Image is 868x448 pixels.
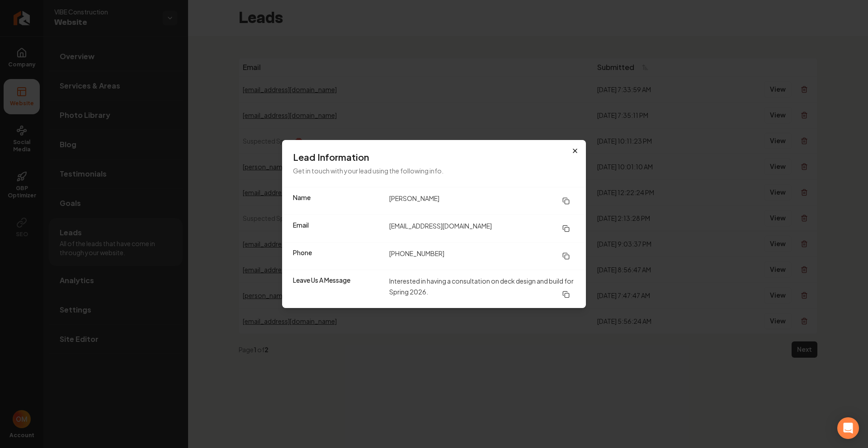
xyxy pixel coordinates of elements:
dt: Leave Us A Message [293,275,382,303]
dd: Interested in having a consultation on deck design and build for Spring 2026. [389,275,575,303]
dt: Email [293,220,382,237]
p: Get in touch with your lead using the following info. [293,165,575,176]
dt: Name [293,193,382,209]
dt: Phone [293,248,382,264]
dd: [EMAIL_ADDRESS][DOMAIN_NAME] [389,220,575,237]
h3: Lead Information [293,151,575,163]
dd: [PERSON_NAME] [389,193,575,209]
dd: [PHONE_NUMBER] [389,248,575,264]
